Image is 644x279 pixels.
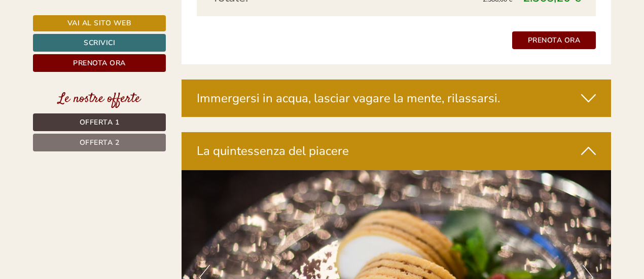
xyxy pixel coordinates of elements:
[15,29,149,37] div: [GEOGRAPHIC_DATA]
[33,90,166,108] div: Le nostre offerte
[33,34,166,52] a: Scrivici
[33,54,166,72] a: Prenota ora
[182,79,612,117] div: Immergersi in acqua, lasciar vagare la mente, rilassarsi.
[80,117,120,127] span: Offerta 1
[182,132,612,170] div: La quintessenza del piacere
[8,27,154,58] div: Buon giorno, come possiamo aiutarla?
[80,138,120,147] span: Offerta 2
[512,31,596,49] a: Prenota ora
[33,15,166,31] a: Vai al sito web
[15,49,149,56] small: 11:27
[177,8,223,25] div: martedì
